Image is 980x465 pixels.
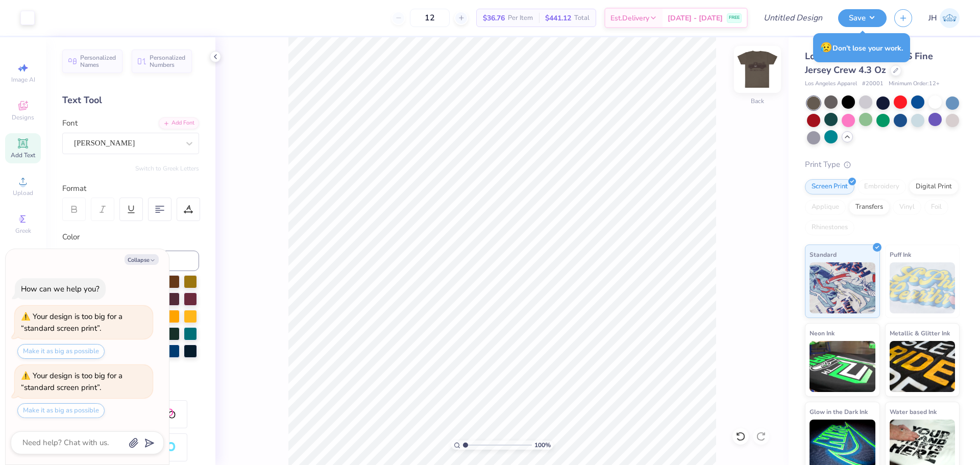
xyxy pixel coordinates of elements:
[810,328,835,338] span: Neon Ink
[928,12,937,24] span: JH
[12,113,34,121] span: Designs
[810,406,868,417] span: Glow in the Dark Ink
[545,13,571,23] span: $441.12
[21,311,122,333] div: Your design is too big for a “standard screen print”.
[668,13,723,23] span: [DATE] - [DATE]
[890,328,950,338] span: Metallic & Glitter Ink
[889,80,940,88] span: Minimum Order: 12 +
[62,117,78,129] label: Font
[820,41,832,54] span: 😥
[574,13,590,23] span: Total
[909,179,959,194] div: Digital Print
[483,13,505,23] span: $36.76
[159,117,199,129] div: Add Font
[893,200,921,215] div: Vinyl
[857,179,906,194] div: Embroidery
[805,80,857,88] span: Los Angeles Apparel
[729,14,740,21] span: FREE
[62,231,199,243] div: Color
[62,183,200,194] div: Format
[890,406,937,417] span: Water based Ink
[805,220,854,235] div: Rhinestones
[508,13,533,23] span: Per Item
[410,9,450,27] input: – –
[805,200,846,215] div: Applique
[805,179,854,194] div: Screen Print
[862,80,884,88] span: # 20001
[80,54,116,68] span: Personalized Names
[890,341,955,392] img: Metallic & Glitter Ink
[135,164,199,173] button: Switch to Greek Letters
[737,49,778,90] img: Back
[125,254,159,265] button: Collapse
[838,9,887,27] button: Save
[813,33,910,62] div: Don’t lose your work.
[11,76,35,84] span: Image AI
[940,8,960,28] img: Jaren Hossfeld
[805,159,960,170] div: Print Type
[15,227,31,235] span: Greek
[610,13,649,23] span: Est. Delivery
[849,200,890,215] div: Transfers
[13,189,33,197] span: Upload
[62,93,199,107] div: Text Tool
[21,371,122,393] div: Your design is too big for a “standard screen print”.
[755,8,830,28] input: Untitled Design
[810,249,837,260] span: Standard
[805,50,933,76] span: Los Angeles Apparel S/S Fine Jersey Crew 4.3 Oz
[890,249,911,260] span: Puff Ink
[890,262,955,313] img: Puff Ink
[810,262,875,313] img: Standard
[751,96,764,106] div: Back
[11,151,35,159] span: Add Text
[150,54,186,68] span: Personalized Numbers
[810,341,875,392] img: Neon Ink
[21,284,100,294] div: How can we help you?
[924,200,948,215] div: Foil
[928,8,960,28] a: JH
[534,440,551,450] span: 100 %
